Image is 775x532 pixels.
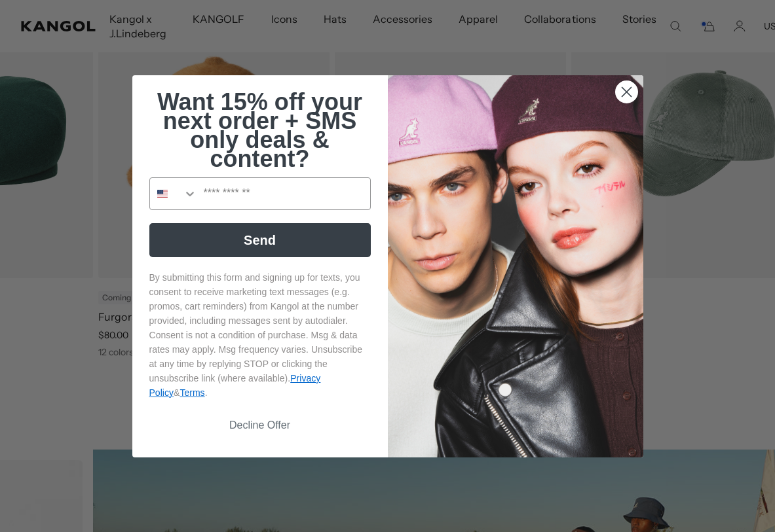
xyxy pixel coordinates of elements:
[149,413,371,438] button: Decline Offer
[149,270,371,400] p: By submitting this form and signing up for texts, you consent to receive marketing text messages ...
[157,188,168,199] img: United States
[197,178,370,209] input: Phone Number
[149,223,371,257] button: Send
[180,387,204,398] a: Terms
[157,88,362,172] span: Want 15% off your next order + SMS only deals & content?
[388,75,643,457] img: 4fd34567-b031-494e-b820-426212470989.jpeg
[615,80,638,103] button: Close dialog
[150,178,197,209] button: Search Countries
